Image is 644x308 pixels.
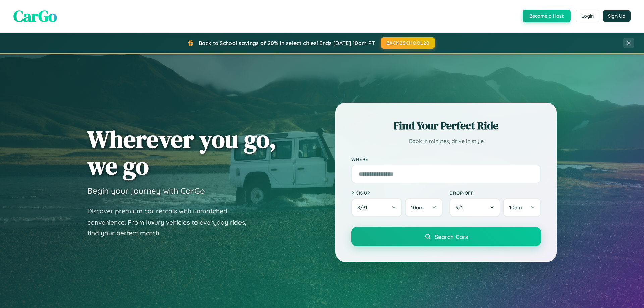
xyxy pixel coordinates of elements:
span: 10am [411,204,424,211]
label: Pick-up [351,190,443,196]
h2: Find Your Perfect Ride [351,118,541,133]
label: Where [351,156,541,162]
h3: Begin your journey with CarGo [87,186,205,196]
button: 10am [503,198,541,217]
button: Login [576,10,599,22]
span: 9 / 1 [455,204,466,211]
h1: Wherever you go, we go [87,126,276,179]
span: CarGo [13,5,57,27]
button: Become a Host [523,10,571,22]
label: Drop-off [449,190,541,196]
p: Book in minutes, drive in style [351,136,541,146]
button: BACK2SCHOOL20 [381,37,435,49]
button: 9/1 [449,198,500,217]
button: Search Cars [351,227,541,246]
button: Sign Up [603,10,631,22]
button: 10am [405,198,443,217]
span: 10am [509,204,522,211]
button: 8/31 [351,198,402,217]
p: Discover premium car rentals with unmatched convenience. From luxury vehicles to everyday rides, ... [87,206,255,239]
span: Back to School savings of 20% in select cities! Ends [DATE] 10am PT. [199,40,376,46]
span: Search Cars [435,233,468,240]
span: 8 / 31 [357,204,371,211]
